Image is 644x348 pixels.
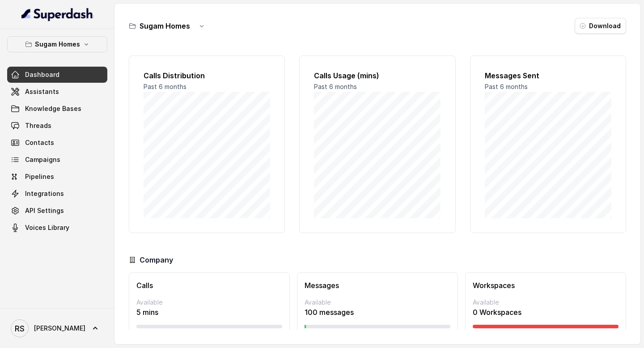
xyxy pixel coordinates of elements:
[7,135,107,151] a: Contacts
[7,186,107,202] a: Integrations
[7,36,107,52] button: Sugam Homes
[314,83,357,90] span: Past 6 months
[473,307,619,318] p: 0 Workspaces
[314,70,441,81] h2: Calls Usage (mins)
[25,70,59,79] span: Dashboard
[7,67,107,83] a: Dashboard
[25,223,69,232] span: Voices Library
[35,39,80,50] p: Sugam Homes
[7,169,107,185] a: Pipelines
[140,21,190,31] h3: Sugam Homes
[7,118,107,134] a: Threads
[7,101,107,117] a: Knowledge Bases
[140,255,173,265] h3: Company
[25,155,60,164] span: Campaigns
[25,121,51,130] span: Threads
[305,307,450,318] p: 100 messages
[25,138,54,147] span: Contacts
[15,324,25,333] text: RS
[25,189,64,198] span: Integrations
[473,280,619,291] h3: Workspaces
[25,104,81,113] span: Knowledge Bases
[305,298,450,307] p: Available
[485,83,528,90] span: Past 6 months
[485,70,611,81] h2: Messages Sent
[25,172,54,181] span: Pipelines
[473,298,619,307] p: Available
[144,70,270,81] h2: Calls Distribution
[34,324,85,333] span: [PERSON_NAME]
[21,7,93,21] img: light.svg
[7,152,107,168] a: Campaigns
[7,316,107,341] a: [PERSON_NAME]
[144,83,186,90] span: Past 6 months
[7,220,107,236] a: Voices Library
[7,203,107,219] a: API Settings
[136,298,282,307] p: Available
[575,18,626,34] button: Download
[7,84,107,100] a: Assistants
[305,280,450,291] h3: Messages
[25,87,59,96] span: Assistants
[25,206,64,215] span: API Settings
[136,307,282,318] p: 5 mins
[136,280,282,291] h3: Calls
